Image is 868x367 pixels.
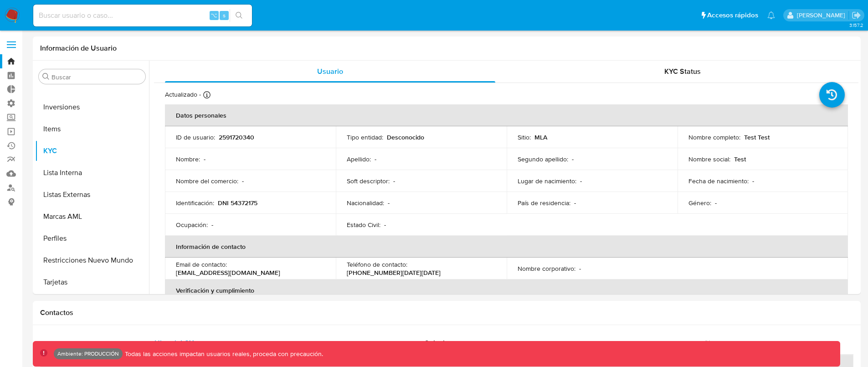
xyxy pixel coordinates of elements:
p: Lugar de nacimiento : [518,177,576,185]
button: Items [35,118,149,140]
p: Estado Civil : [347,221,380,229]
p: - [384,221,386,229]
p: Identificación : [176,199,214,207]
button: Lista Interna [35,162,149,184]
button: Perfiles [35,227,149,249]
p: DNI 54372175 [218,199,257,207]
p: - [388,199,390,207]
p: Todas las acciones impactan usuarios reales, proceda con precaución. [123,350,323,358]
th: Datos personales [165,104,848,126]
span: KYC Status [664,66,701,77]
p: Nombre : [176,155,200,163]
p: omar.guzman@mercadolibre.com.co [797,11,848,20]
h1: Contactos [40,308,853,317]
p: - [204,155,205,163]
span: Soluciones [425,338,461,348]
p: - [580,177,582,185]
p: ID de usuario : [176,133,215,141]
p: País de residencia : [518,199,570,207]
span: Accesos rápidos [707,10,758,20]
button: Buscar [42,73,50,80]
p: Ocupación : [176,221,208,229]
p: Teléfono de contacto : [347,260,407,269]
th: Información de contacto [165,236,848,258]
button: Marcas AML [35,206,149,227]
p: - [375,155,376,163]
p: [PHONE_NUMBER][DATE][DATE] [347,269,441,277]
span: Chat [704,338,719,348]
p: - [393,177,395,185]
p: Ambiente: PRODUCCIÓN [57,352,119,356]
p: [EMAIL_ADDRESS][DOMAIN_NAME] [176,269,280,277]
button: Listas Externas [35,184,149,206]
button: Tarjetas [35,271,149,293]
p: Nombre completo : [688,133,740,141]
span: ⌥ [211,11,217,20]
button: Restricciones Nuevo Mundo [35,249,149,271]
p: Género : [688,199,711,207]
th: Verificación y cumplimiento [165,279,848,301]
span: s [223,11,226,20]
p: Desconocido [387,133,424,141]
input: Buscar usuario o caso... [33,10,252,21]
p: Nombre social : [688,155,730,163]
p: Sitio : [518,133,531,141]
p: - [715,199,717,207]
p: - [242,177,244,185]
span: Usuario [317,66,343,77]
span: Historial CX [154,338,194,348]
p: Nombre del comercio : [176,177,238,185]
p: - [572,155,574,163]
button: Inversiones [35,96,149,118]
p: - [752,177,754,185]
p: 2591720340 [219,133,254,141]
p: Apellido : [347,155,371,163]
p: Nombre corporativo : [518,264,575,273]
a: Salir [852,10,861,20]
p: Fecha de nacimiento : [688,177,749,185]
p: MLA [534,133,547,141]
p: Segundo apellido : [518,155,568,163]
p: Test [734,155,746,163]
h1: Información de Usuario [40,44,117,53]
p: Email de contacto : [176,260,227,269]
p: Test Test [744,133,770,141]
p: Soft descriptor : [347,177,390,185]
button: search-icon [230,9,248,22]
p: Nacionalidad : [347,199,384,207]
p: - [211,221,213,229]
p: Actualizado - [165,90,201,99]
p: Tipo entidad : [347,133,383,141]
input: Buscar [51,73,142,81]
button: KYC [35,140,149,162]
p: - [579,264,581,273]
a: Notificaciones [767,11,775,19]
p: - [574,199,576,207]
